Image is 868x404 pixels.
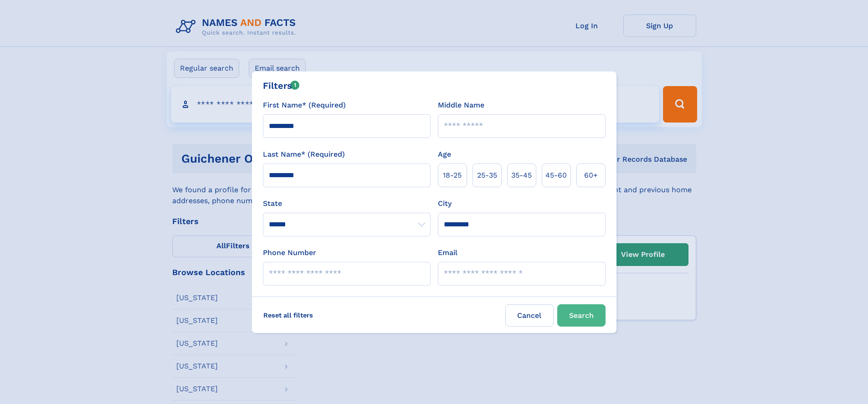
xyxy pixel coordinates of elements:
span: 60+ [584,170,598,181]
label: Last Name* (Required) [263,149,345,160]
label: Reset all filters [257,304,319,326]
label: First Name* (Required) [263,100,346,111]
label: State [263,198,431,209]
button: Search [557,304,606,327]
span: 35‑45 [511,170,532,181]
label: City [438,198,452,209]
span: 45‑60 [545,170,567,181]
div: Filters [263,79,300,92]
span: 25‑35 [477,170,497,181]
label: Phone Number [263,247,316,258]
span: 18‑25 [443,170,462,181]
label: Cancel [505,304,554,327]
label: Email [438,247,457,258]
label: Age [438,149,451,160]
label: Middle Name [438,100,484,111]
